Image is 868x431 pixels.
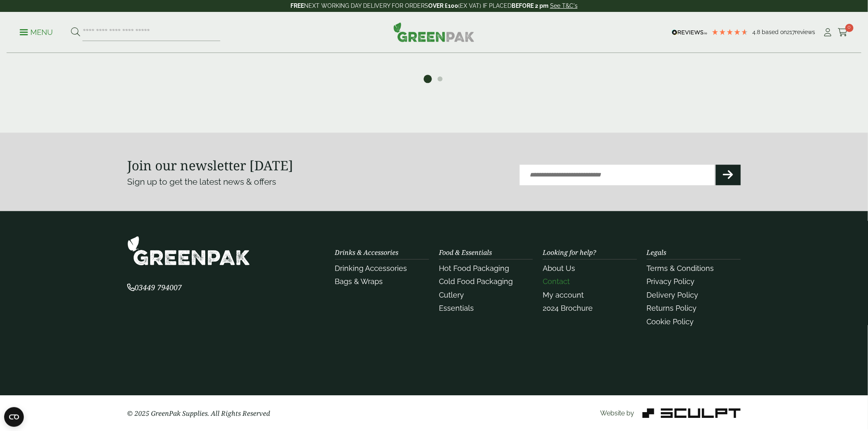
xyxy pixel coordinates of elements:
span: 4.8 [753,29,762,35]
strong: BEFORE 2 pm [512,2,548,9]
img: GreenPak Supplies [127,236,250,266]
a: Cold Food Packaging [439,277,513,286]
a: Bags & Wraps [335,277,383,286]
a: 0 [838,26,848,39]
a: Essentials [439,304,474,312]
p: Sign up to get the latest news & offers [127,175,403,188]
span: 217 [787,29,795,35]
p: Menu [20,28,53,37]
strong: OVER £100 [428,2,458,9]
div: 4.77 Stars [712,28,749,36]
a: Privacy Policy [647,277,695,286]
a: Cutlery [439,291,464,299]
span: Based on [762,29,787,35]
a: Returns Policy [647,304,697,312]
span: 03449 794007 [127,282,182,292]
a: Contact [543,277,570,286]
strong: Join our newsletter [DATE] [127,156,293,174]
a: Menu [20,28,53,36]
strong: FREE [290,2,304,9]
span: 0 [845,24,854,32]
img: Sculpt [642,408,741,418]
a: My account [543,291,584,299]
button: 1 of 2 [424,75,432,83]
a: Delivery Policy [647,291,699,299]
a: Drinking Accessories [335,264,407,273]
img: REVIEWS.io [672,30,708,35]
img: GreenPak Supplies [393,22,475,42]
a: Terms & Conditions [647,264,714,273]
i: My Account [823,28,833,37]
span: Website by [600,409,634,417]
span: reviews [795,29,815,35]
a: 2024 Brochure [543,304,593,312]
p: © 2025 GreenPak Supplies. All Rights Reserved [127,408,325,418]
a: About Us [543,264,575,273]
a: Cookie Policy [647,317,694,326]
button: Open CMP widget [4,407,24,427]
button: 2 of 2 [436,75,444,83]
a: See T&C's [550,2,578,9]
i: Cart [838,28,848,37]
a: Hot Food Packaging [439,264,509,273]
a: 03449 794007 [127,284,182,292]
